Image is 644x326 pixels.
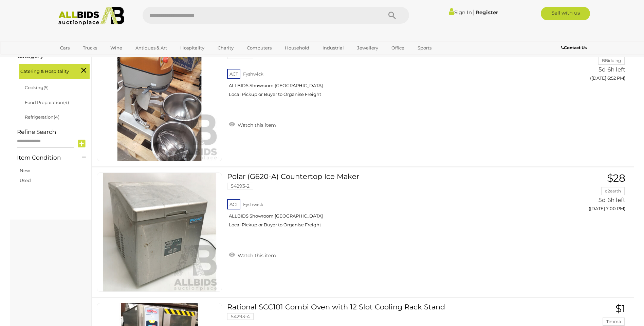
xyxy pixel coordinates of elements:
[318,42,348,54] a: Industrial
[17,129,90,135] h4: Refine Search
[236,122,276,128] span: Watch this item
[56,42,74,54] a: Cars
[232,42,538,102] a: Robot Coupe BakerMix (22A-C) Planetary Mixer 25L 54293-5 ACT Fyshwick ALLBIDS Showroom [GEOGRAPHI...
[227,119,278,129] a: Watch this item
[413,42,436,54] a: Sports
[561,44,588,52] a: Contact Us
[176,42,209,54] a: Hospitality
[280,42,314,54] a: Household
[227,250,278,260] a: Watch this item
[106,42,127,54] a: Wine
[20,168,30,173] a: New
[131,42,171,54] a: Antiques & Art
[549,42,627,84] a: $264 BBidding 5d 6h left ([DATE] 6:52 PM)
[20,178,31,183] a: Used
[549,172,627,215] a: $28 d2earth 5d 6h left ([DATE] 7:00 PM)
[561,45,587,50] b: Contact Us
[54,114,59,120] span: (4)
[43,85,49,90] span: (5)
[17,53,72,59] h4: Category
[476,9,498,16] a: Register
[541,7,590,20] a: Sell with us
[25,85,49,90] a: Cooking(5)
[607,172,625,184] span: $28
[100,42,219,161] img: 54293-5a.jpg
[232,172,538,233] a: Polar (G620-A) Countertop Ice Maker 54293-2 ACT Fyshwick ALLBIDS Showroom [GEOGRAPHIC_DATA] Local...
[449,9,472,16] a: Sign In
[63,100,69,105] span: (4)
[473,8,475,16] span: |
[17,155,72,161] h4: Item Condition
[20,66,71,75] span: Catering & Hospitality
[353,42,383,54] a: Jewellery
[56,54,113,65] a: [GEOGRAPHIC_DATA]
[100,173,219,291] img: 54293-2a.JPG
[25,100,69,105] a: Food Preparation(4)
[615,302,625,315] span: $1
[25,114,59,120] a: Refrigeration(4)
[236,252,276,259] span: Watch this item
[375,7,409,24] button: Search
[387,42,409,54] a: Office
[55,7,128,25] img: Allbids.com.au
[78,42,102,54] a: Trucks
[242,42,276,54] a: Computers
[213,42,238,54] a: Charity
